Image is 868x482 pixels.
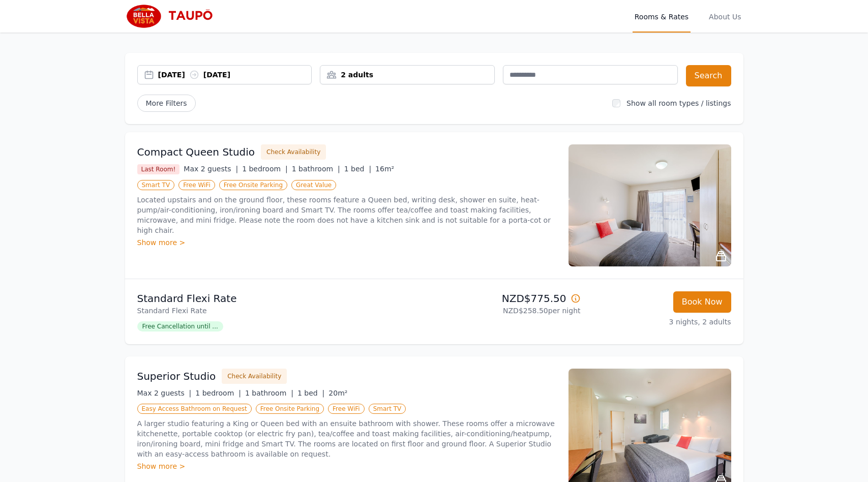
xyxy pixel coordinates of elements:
[137,418,556,459] p: A larger studio featuring a King or Queen bed with an ensuite bathroom with shower. These rooms o...
[292,165,340,173] span: 1 bathroom |
[137,321,223,332] span: Free Cancellation until ...
[245,389,293,397] span: 1 bathroom |
[589,317,731,327] p: 3 nights, 2 adults
[328,404,365,414] span: Free WiFi
[626,99,731,107] label: Show all room types / listings
[673,291,731,313] button: Book Now
[137,389,192,397] span: Max 2 guests |
[137,180,175,190] span: Smart TV
[125,4,223,28] img: Bella Vista Taupo
[158,70,312,80] div: [DATE] [DATE]
[222,369,287,384] button: Check Availability
[137,164,180,174] span: Last Room!
[438,306,581,316] p: NZD$258.50 per night
[137,145,255,159] h3: Compact Queen Studio
[261,144,326,160] button: Check Availability
[328,389,347,397] span: 20m²
[137,461,556,471] div: Show more >
[686,65,731,86] button: Search
[369,404,406,414] span: Smart TV
[137,404,252,414] span: Easy Access Bathroom on Request
[137,95,196,112] span: More Filters
[219,180,287,190] span: Free Onsite Parking
[291,180,336,190] span: Great Value
[137,195,556,235] p: Located upstairs and on the ground floor, these rooms feature a Queen bed, writing desk, shower e...
[256,404,324,414] span: Free Onsite Parking
[137,237,556,248] div: Show more >
[320,70,494,80] div: 2 adults
[137,306,430,316] p: Standard Flexi Rate
[344,165,371,173] span: 1 bed |
[375,165,394,173] span: 16m²
[137,369,216,383] h3: Superior Studio
[178,180,215,190] span: Free WiFi
[242,165,288,173] span: 1 bedroom |
[195,389,241,397] span: 1 bedroom |
[438,291,581,306] p: NZD$775.50
[137,291,430,306] p: Standard Flexi Rate
[184,165,238,173] span: Max 2 guests |
[297,389,324,397] span: 1 bed |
